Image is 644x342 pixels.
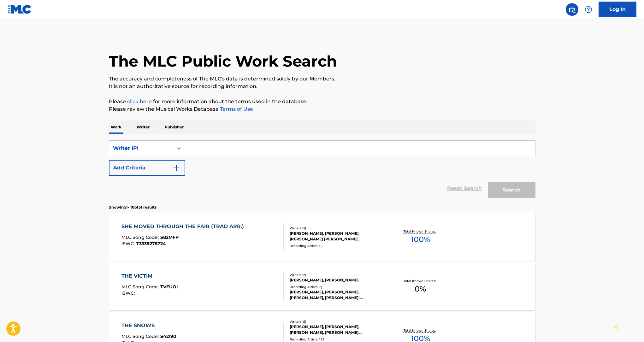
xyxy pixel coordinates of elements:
div: Recording Artists ( 152 ) [290,337,385,342]
a: Log In [599,2,636,17]
p: Showing 1 - 10 of 31 results [109,204,157,210]
span: MLC Song Code : [121,234,160,240]
div: SHE MOVED THROUGH THE FAIR (TRAD ARR.) [121,223,247,230]
p: Please review the Musical Works Database [109,105,535,113]
div: [PERSON_NAME], [PERSON_NAME], [PERSON_NAME] [PERSON_NAME], [PERSON_NAME], [PERSON_NAME] [290,231,385,242]
div: THE SNOWS [121,322,176,329]
form: Search Form [109,140,535,201]
div: [PERSON_NAME], [PERSON_NAME], [PERSON_NAME], [PERSON_NAME], [PERSON_NAME] [290,324,385,335]
a: click here [127,98,152,104]
div: THE VICTIM [121,272,179,280]
p: Publisher [163,121,186,134]
span: 0 % [415,283,426,295]
img: 9d2ae6d4665cec9f34b9.svg [173,164,180,172]
span: MLC Song Code : [121,333,160,339]
a: SHE MOVED THROUGH THE FAIR (TRAD ARR.)MLC Song Code:S82MFPISWC:T3339275724Writers (5)[PERSON_NAME... [109,213,535,261]
span: ISWC : [121,241,136,246]
img: MLC Logo [8,5,32,14]
span: S82MFP [160,234,179,240]
div: Help [582,3,595,16]
p: Writer [135,121,151,134]
span: T3339275724 [136,241,166,246]
p: The accuracy and completeness of The MLC's data is determined solely by our Members. [109,75,535,83]
span: ISWC : [121,290,136,296]
span: 100 % [411,234,430,245]
div: Writers ( 5 ) [290,319,385,324]
div: Recording Artists ( 0 ) [290,244,385,248]
span: TVFUOL [160,284,179,290]
div: Writers ( 2 ) [290,273,385,277]
div: Writer IPI [113,144,170,152]
img: search [568,6,576,13]
div: Writers ( 5 ) [290,226,385,231]
span: MLC Song Code : [121,284,160,290]
img: help [585,6,592,13]
p: Total Known Shares: [404,229,437,234]
button: Add Criteria [109,160,185,176]
p: Please for more information about the terms used in the database. [109,98,535,105]
p: Total Known Shares: [404,328,437,333]
a: Public Search [566,3,578,16]
h1: The MLC Public Work Search [109,52,337,71]
p: It is not an authoritative source for recording information. [109,83,535,90]
div: [PERSON_NAME], [PERSON_NAME], [PERSON_NAME], [PERSON_NAME]|[PERSON_NAME]|[PERSON_NAME] [290,289,385,301]
p: Total Known Shares: [404,279,437,283]
a: THE VICTIMMLC Song Code:TVFUOLISWC:Writers (2)[PERSON_NAME], [PERSON_NAME]Recording Artists (2)[P... [109,263,535,310]
div: [PERSON_NAME], [PERSON_NAME] [290,277,385,283]
iframe: Chat Widget [612,312,644,342]
span: S42190 [160,333,176,339]
p: Work [109,121,123,134]
div: Drag [614,318,618,337]
a: Terms of Use [219,106,253,112]
div: Recording Artists ( 2 ) [290,285,385,289]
